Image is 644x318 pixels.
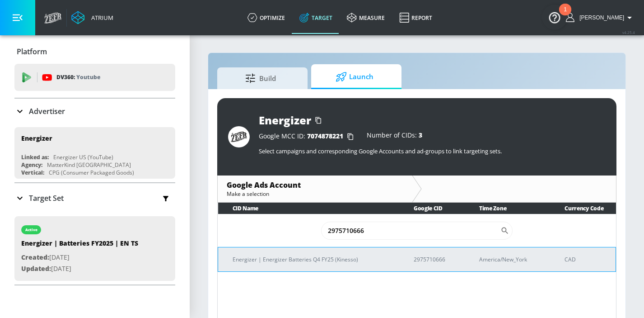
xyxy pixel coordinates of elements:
a: Atrium [71,11,113,24]
th: Time Zone [465,203,550,214]
div: Vertical: [21,169,44,176]
div: EnergizerLinked as:Energizer US (YouTube)Agency:MatterKind [GEOGRAPHIC_DATA]Vertical:CPG (Consume... [14,127,175,179]
a: measure [340,1,392,34]
p: Select campaigns and corresponding Google Accounts and ad-groups to link targeting sets. [259,147,606,155]
div: DV360: Youtube [14,64,175,91]
div: Energizer | Batteries FY2025 | EN TS [21,239,138,252]
button: Open Resource Center, 1 new notification [542,5,567,30]
span: 7074878221 [307,132,343,140]
input: Search CID Name or Number [321,222,501,240]
div: MatterKind [GEOGRAPHIC_DATA] [47,161,131,169]
p: [DATE] [21,252,138,263]
p: Advertiser [29,106,65,116]
div: Linked as: [21,153,49,161]
th: Currency Code [550,203,616,214]
span: v 4.25.4 [622,30,635,35]
div: Energizer [21,134,52,142]
span: Created: [21,253,49,261]
span: 3 [419,131,422,139]
a: optimize [240,1,292,34]
p: 2975710666 [414,255,457,264]
a: Target [292,1,340,34]
div: Make a selection [227,190,403,198]
div: Number of CIDs: [367,132,422,141]
div: CPG (Consumer Packaged Goods) [49,169,134,176]
p: Platform [17,47,47,57]
p: Youtube [76,72,100,82]
div: active [25,228,37,232]
div: Google MCC ID: [259,132,358,141]
div: Atrium [88,14,113,22]
div: Target Set [14,183,175,213]
span: Build [226,67,295,89]
p: DV360: [56,72,100,82]
div: Advertiser [14,99,175,124]
div: Energizer [259,113,311,128]
div: Platform [14,39,175,64]
a: Report [392,1,439,34]
p: [DATE] [21,263,138,275]
div: activeEnergizer | Batteries FY2025 | EN TSCreated:[DATE]Updated:[DATE] [14,216,175,281]
div: Agency: [21,161,42,169]
span: Launch [320,66,389,88]
div: Energizer US (YouTube) [53,153,113,161]
div: Google Ads AccountMake a selection [218,176,412,202]
th: CID Name [218,203,399,214]
button: [PERSON_NAME] [566,12,635,23]
p: Target Set [29,193,64,203]
div: Google Ads Account [227,180,403,190]
p: CAD [565,255,608,264]
p: America/New_York [479,255,543,264]
div: 1 [564,9,567,21]
th: Google CID [399,203,465,214]
span: Updated: [21,264,51,273]
p: Energizer | Energizer Batteries Q4 FY25 (Kinesso) [233,255,392,264]
span: login as: Heather.Aleksis@zefr.com [576,14,624,21]
div: Search CID Name or Number [321,222,513,240]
